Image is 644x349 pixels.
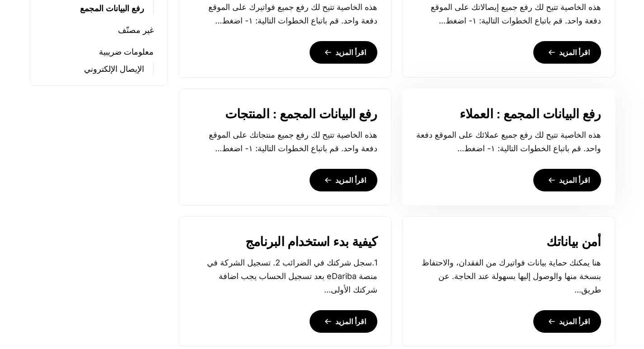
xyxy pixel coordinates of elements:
p: هذه الخاصية تتيح لك رفع جميع إيصالاتك على الموقع دفعة واحد. قم باتباع الخطوات التالية: ١- اضغط... [416,0,601,28]
a: اقرأ المزيد [533,310,601,333]
p: 1.سجل شركتك في الضرائب 2. تسجيل الشركة في منصة eDariba بعد تسجيل الحساب يجب اضافة شركتك الأولى... [193,256,377,297]
p: هذه الخاصية تتيح لك رفع جميع عملائك على الموقع دفعة واحد. قم باتباع الخطوات التالية: ١- اضغط... [416,128,601,155]
p: هذه الخاصية تتيح لك رفع جميع فواتيرك على الموقع دفعة واحد. قم باتباع الخطوات التالية: ١- اضغط... [193,0,377,28]
a: اقرأ المزيد [310,169,377,191]
a: رفع البيانات المجمع : العملاء [460,107,601,121]
a: معلومات ضريبية [99,46,154,58]
a: كيفية بدء استخدام البرنامج [245,235,377,249]
a: اقرأ المزيد [533,169,601,191]
a: اقرأ المزيد [533,41,601,64]
p: هذه الخاصية تتيح لك رفع جميع منتجاتك على الموقع دفعة واحد. قم باتباع الخطوات التالية: ١- اضغط... [193,128,377,155]
a: الإيصال الإلكتروني [84,63,144,75]
a: اقرأ المزيد [310,41,377,64]
a: رفع البيانات المجمع [80,2,144,15]
a: اقرأ المزيد [310,310,377,333]
a: غير مصنّف [118,24,154,37]
a: رفع البيانات المجمع : المنتجات [225,107,377,121]
p: هنا يمكنك حماية بيانات فواتيرك من الفقدان، والاحتفاظ بنسخة منها والوصول إليها بسهولة عند الحاجة. ... [416,256,601,297]
a: أمن بياناتك [546,235,601,249]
